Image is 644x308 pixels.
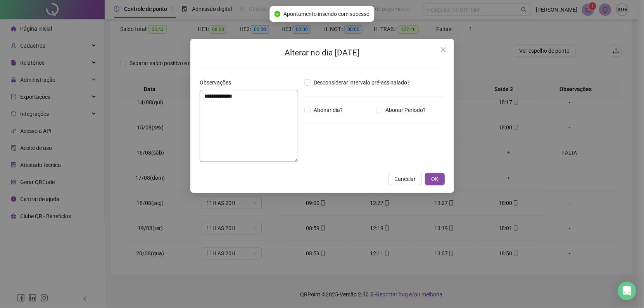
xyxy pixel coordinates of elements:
span: OK [431,175,439,183]
span: Abonar Período? [382,106,428,114]
span: Desconsiderar intervalo pré-assinalado? [311,78,413,87]
span: Abonar dia? [311,106,346,114]
h2: Alterar no dia [DATE] [200,46,445,59]
button: OK [425,173,445,185]
span: Cancelar [394,175,416,183]
label: Observações [200,78,236,87]
div: Open Intercom Messenger [618,282,636,300]
span: check-circle [275,11,281,17]
span: Apontamento inserido com sucesso [284,10,370,18]
button: Close [437,43,449,56]
span: close [440,46,446,53]
button: Cancelar [388,173,422,185]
